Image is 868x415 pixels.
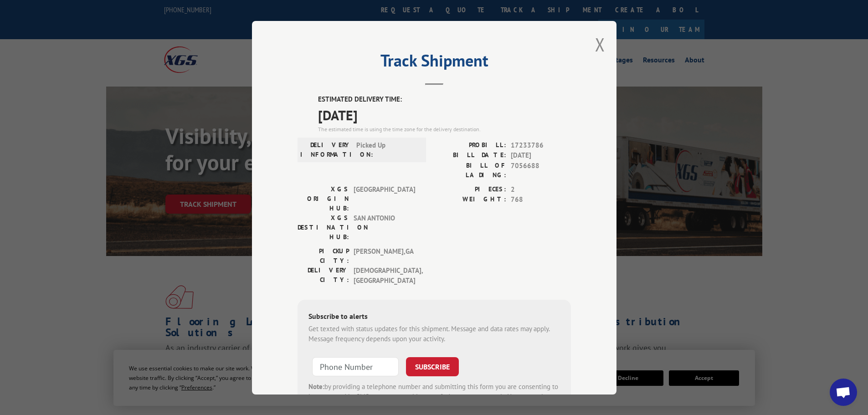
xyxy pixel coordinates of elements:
[312,357,399,376] input: Phone Number
[356,140,418,159] span: Picked Up
[298,246,349,265] label: PICKUP CITY:
[434,150,506,161] label: BILL DATE:
[434,160,506,179] label: BILL OF LADING:
[830,379,857,406] div: Open chat
[434,195,506,205] label: WEIGHT:
[298,184,349,213] label: XGS ORIGIN HUB:
[308,310,560,323] div: Subscribe to alerts
[511,184,571,195] span: 2
[354,246,415,265] span: [PERSON_NAME] , GA
[298,54,571,72] h2: Track Shipment
[406,357,459,376] button: SUBSCRIBE
[298,265,349,286] label: DELIVERY CITY:
[511,160,571,179] span: 7056688
[511,150,571,161] span: [DATE]
[308,381,560,412] div: by providing a telephone number and submitting this form you are consenting to be contacted by SM...
[298,213,349,241] label: XGS DESTINATION HUB:
[300,140,352,159] label: DELIVERY INFORMATION:
[354,265,415,286] span: [DEMOGRAPHIC_DATA] , [GEOGRAPHIC_DATA]
[318,104,571,125] span: [DATE]
[354,184,415,213] span: [GEOGRAPHIC_DATA]
[434,184,506,195] label: PIECES:
[354,213,415,241] span: SAN ANTONIO
[318,94,571,105] label: ESTIMATED DELIVERY TIME:
[308,382,324,390] strong: Note:
[511,195,571,205] span: 768
[318,125,571,133] div: The estimated time is using the time zone for the delivery destination.
[434,140,506,150] label: PROBILL:
[308,323,560,344] div: Get texted with status updates for this shipment. Message and data rates may apply. Message frequ...
[595,32,605,56] button: Close modal
[511,140,571,150] span: 17233786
